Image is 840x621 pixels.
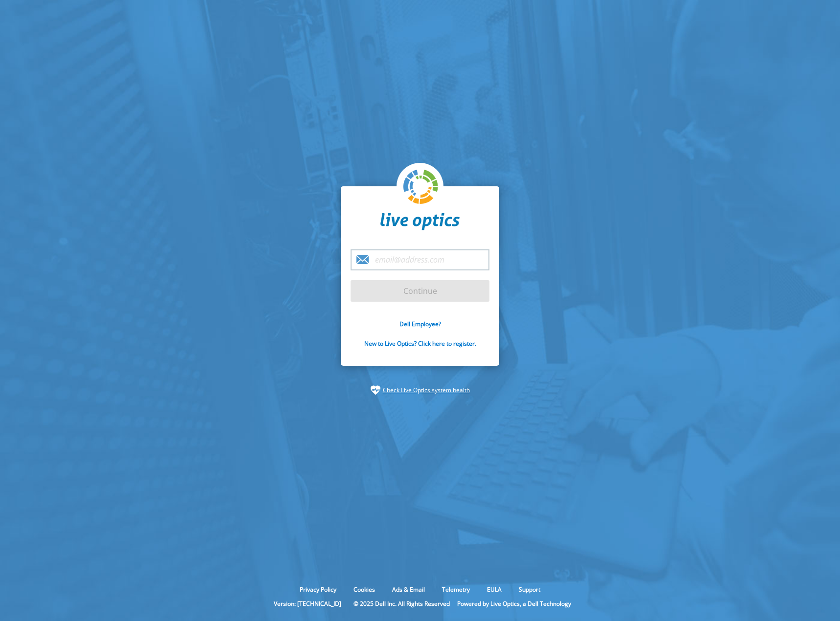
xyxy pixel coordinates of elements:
[435,585,477,594] a: Telemetry
[351,249,489,270] input: email@address.com
[385,585,432,594] a: Ads & Email
[380,213,460,230] img: liveoptics-word.svg
[346,585,382,594] a: Cookies
[364,339,476,348] a: New to Live Optics? Click here to register.
[399,320,441,328] a: Dell Employee?
[269,599,346,608] li: Version: [TECHNICAL_ID]
[457,599,571,608] li: Powered by Live Optics, a Dell Technology
[371,385,380,395] img: status-check-icon.svg
[511,585,548,594] a: Support
[349,599,455,608] li: © 2025 Dell Inc. All Rights Reserved
[403,170,439,205] img: liveoptics-logo.svg
[292,585,344,594] a: Privacy Policy
[383,385,470,395] a: Check Live Optics system health
[480,585,509,594] a: EULA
